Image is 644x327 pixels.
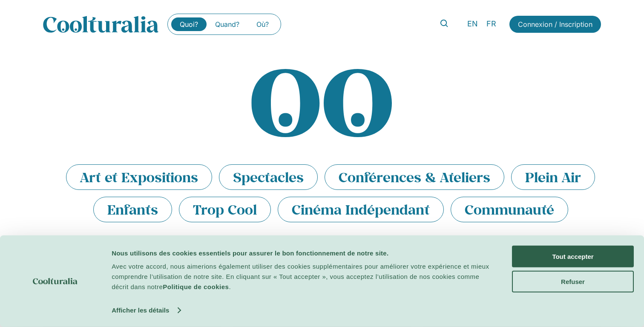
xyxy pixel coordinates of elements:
a: Politique de cookies [163,283,229,290]
nav: Menu [171,17,277,31]
button: Refuser [512,270,634,292]
li: Conférences & Ateliers [325,164,504,190]
a: Quand? [207,17,248,31]
li: Spectacles [219,164,318,190]
li: Enfants [93,197,172,222]
a: Afficher les détails [112,304,180,317]
a: Connexion / Inscription [509,16,601,33]
li: Communauté [451,197,568,222]
a: EN [463,18,482,30]
span: FR [486,20,496,29]
div: Nous utilisons des cookies essentiels pour assurer le bon fonctionnement de notre site. [112,248,493,258]
a: Où? [248,17,277,31]
span: Avec votre accord, nous aimerions également utiliser des cookies supplémentaires pour améliorer v... [112,263,489,290]
span: EN [467,20,478,29]
button: Tout accepter [512,246,634,267]
li: Art et Expositions [66,164,212,190]
li: Plein Air [511,164,595,190]
a: Quoi? [171,17,207,31]
li: Cinéma Indépendant [278,197,444,222]
li: Trop Cool [179,197,271,222]
span: . [229,283,231,290]
a: FR [482,18,500,30]
span: Connexion / Inscription [518,19,592,29]
img: logo [33,278,78,284]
